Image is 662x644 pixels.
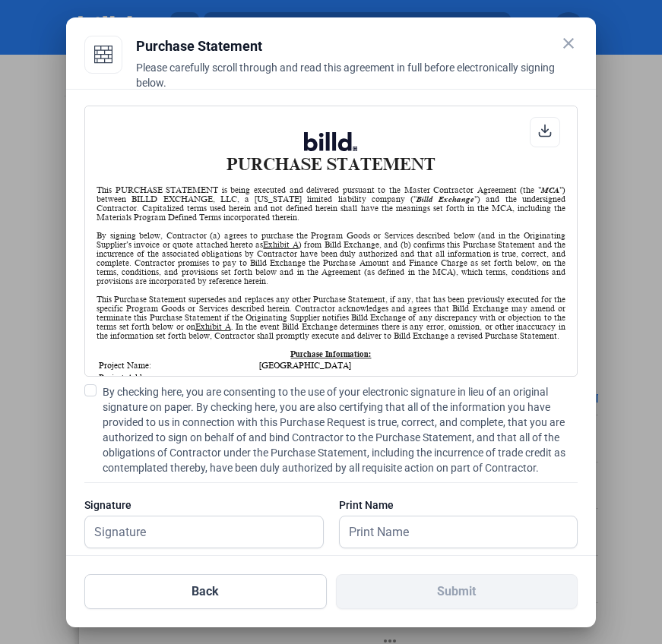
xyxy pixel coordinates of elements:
input: Print Name [340,516,562,548]
i: Billd Exchange [417,194,474,204]
td: [GEOGRAPHIC_DATA] [258,360,564,371]
h1: PURCHASE STATEMENT [97,132,565,174]
td: Project Name: [98,360,257,371]
mat-icon: close [559,34,578,52]
div: Please carefully scroll through and read this agreement in full before electronically signing below. [136,60,578,93]
div: Print Name [339,497,578,513]
div: This PURCHASE STATEMENT is being executed and delivered pursuant to the Master Contractor Agreeme... [97,185,565,222]
u: Exhibit A [263,240,298,249]
div: Purchase Statement [136,36,578,57]
span: By checking here, you are consenting to the use of your electronic signature in lieu of an origin... [103,384,578,475]
div: This Purchase Statement supersedes and replaces any other Purchase Statement, if any, that has be... [97,295,565,340]
u: Exhibit A [195,322,230,331]
input: Signature [85,516,307,548]
div: By signing below, Contractor (a) agrees to purchase the Program Goods or Services described below... [97,231,565,286]
div: Signature [84,497,323,513]
button: Submit [336,574,578,609]
td: , [258,372,564,383]
td: Project Address: [98,372,257,383]
i: MCA [541,185,559,194]
u: Purchase Information: [290,349,371,358]
button: Back [84,574,326,609]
